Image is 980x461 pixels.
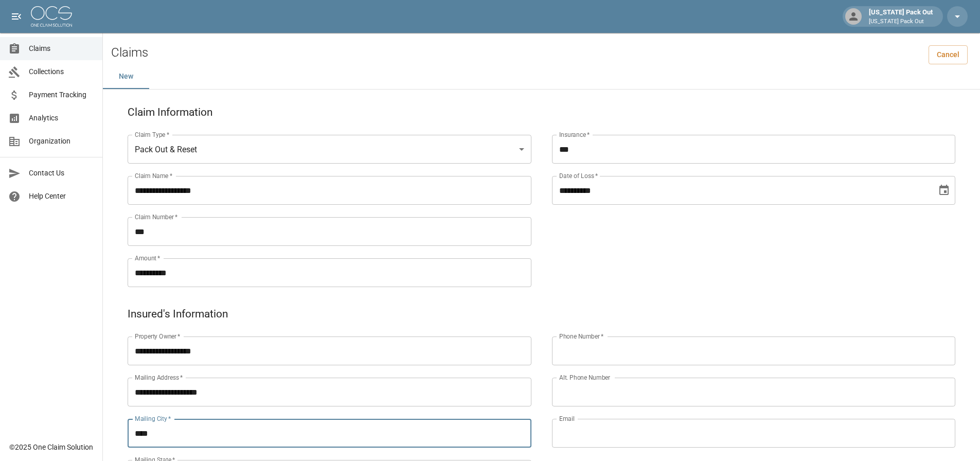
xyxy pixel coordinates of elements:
[135,254,161,262] label: Amount
[135,212,177,221] label: Claim Number
[29,136,94,147] span: Organization
[559,332,603,341] label: Phone Number
[559,130,590,139] label: Insurance
[103,64,149,89] button: New
[559,373,610,382] label: Alt. Phone Number
[865,7,937,26] div: [US_STATE] Pack Out
[111,45,148,60] h2: Claims
[128,135,531,164] div: Pack Out & Reset
[29,90,94,100] span: Payment Tracking
[29,113,94,123] span: Analytics
[135,414,171,423] label: Mailing City
[929,45,968,64] a: Cancel
[135,130,169,139] label: Claim Type
[31,6,72,27] img: ocs-logo-white-transparent.png
[6,6,27,27] button: open drawer
[869,17,933,26] p: [US_STATE] Pack Out
[135,171,172,180] label: Claim Name
[934,180,954,201] button: Choose date, selected date is Jul 13, 2025
[135,373,183,382] label: Mailing Address
[29,168,94,179] span: Contact Us
[103,64,980,89] div: dynamic tabs
[135,332,181,341] label: Property Owner
[559,171,598,180] label: Date of Loss
[29,191,94,202] span: Help Center
[559,414,575,423] label: Email
[29,43,94,54] span: Claims
[29,66,94,77] span: Collections
[9,442,93,452] div: © 2025 One Claim Solution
